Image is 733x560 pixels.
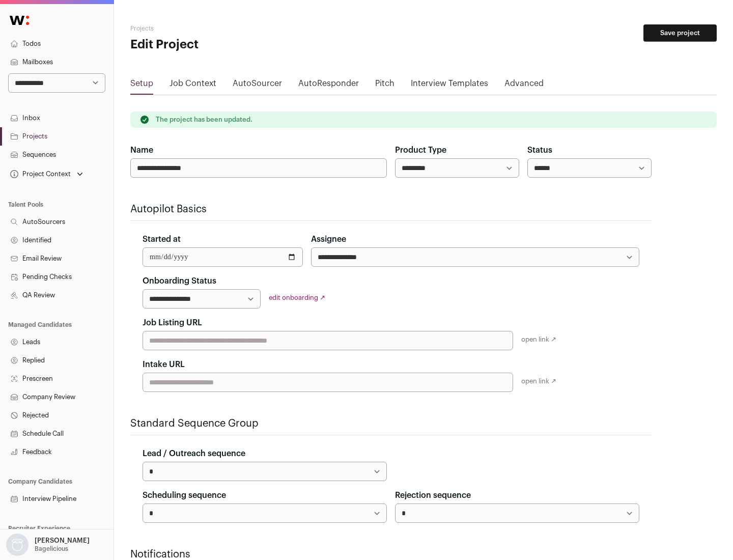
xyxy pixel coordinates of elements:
label: Scheduling sequence [143,489,226,501]
label: Started at [143,233,181,245]
a: Pitch [375,77,394,94]
h2: Standard Sequence Group [130,416,652,431]
label: Job Listing URL [143,317,202,329]
a: AutoResponder [298,77,359,94]
p: Bagelicious [35,545,68,553]
h2: Autopilot Basics [130,202,652,216]
p: The project has been updated. [156,116,252,124]
h2: Projects [130,24,326,33]
button: Save project [643,24,717,42]
label: Intake URL [143,358,185,371]
div: Project Context [8,170,71,178]
a: Setup [130,77,153,94]
a: Interview Templates [411,77,488,94]
label: Product Type [395,144,446,156]
label: Lead / Outreach sequence [143,447,245,460]
img: Wellfound [4,10,35,31]
p: [PERSON_NAME] [35,537,90,545]
label: Status [527,144,552,156]
label: Name [130,144,153,156]
a: edit onboarding ↗ [269,294,325,301]
label: Onboarding Status [143,275,216,287]
h1: Edit Project [130,37,326,53]
img: nopic.png [6,534,29,556]
button: Open dropdown [8,167,85,181]
label: Rejection sequence [395,489,471,501]
a: Job Context [170,77,216,94]
button: Open dropdown [4,534,92,556]
a: AutoSourcer [233,77,282,94]
label: Assignee [311,233,346,245]
a: Advanced [504,77,544,94]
